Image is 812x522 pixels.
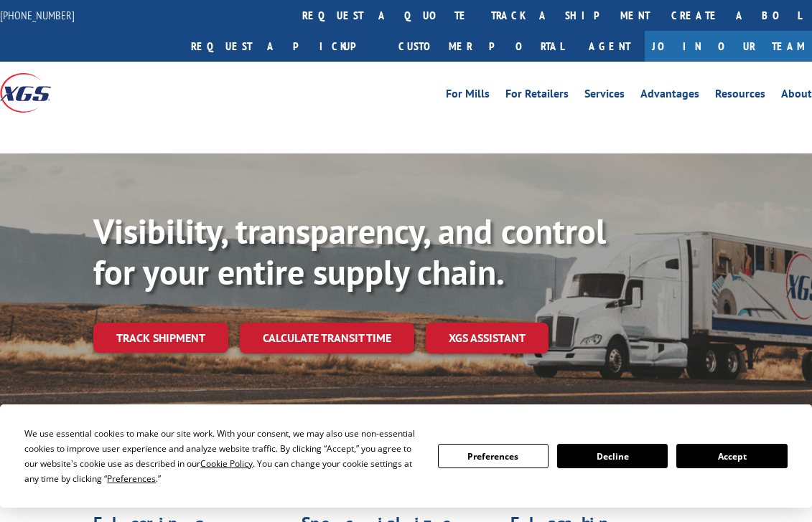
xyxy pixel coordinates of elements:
button: Accept [676,444,787,468]
b: Visibility, transparency, and control for your entire supply chain. [93,209,606,295]
a: Agent [574,31,645,62]
span: Preferences [107,473,156,485]
a: Join Our Team [645,31,812,62]
div: We use essential cookies to make our site work. With your consent, we may also use non-essential ... [24,426,420,486]
button: Preferences [438,444,549,468]
a: About [781,88,812,104]
a: Customer Portal [388,31,574,62]
a: For Retailers [505,88,569,104]
a: Request a pickup [180,31,388,62]
a: Services [584,88,625,104]
a: For Mills [446,88,490,104]
a: Calculate transit time [240,323,414,353]
a: Advantages [640,88,699,104]
a: XGS ASSISTANT [426,323,549,353]
a: Resources [715,88,765,104]
span: Cookie Policy [200,457,253,470]
button: Decline [557,444,668,468]
a: Track shipment [93,323,228,353]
